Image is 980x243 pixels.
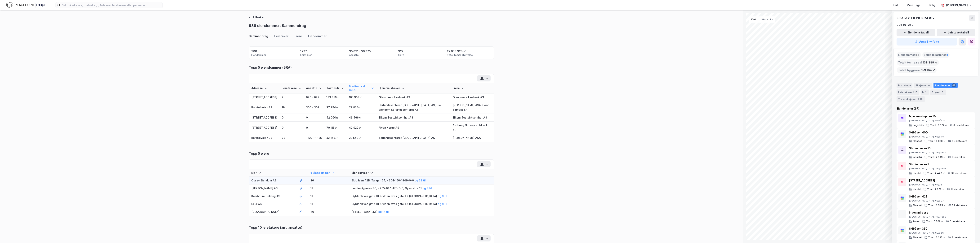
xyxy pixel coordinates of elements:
td: 105 908㎡ [347,93,376,101]
div: Eiendommer (67) [897,106,975,111]
div: Skibåsen 42B, Tangen 74, 4204-150-1849-0-0 [352,178,491,183]
div: Leietakere [282,86,301,90]
td: Kambrium Holding AS [249,192,297,200]
td: [STREET_ADDRESS] [249,122,279,134]
button: Kart [749,16,759,23]
div: 35 091 - 36 375 [349,49,371,54]
div: [STREET_ADDRESS] [352,210,491,214]
td: 0 [304,114,324,122]
div: Eiendommer [308,34,327,40]
td: [PERSON_NAME] ASA, Coop Sørvest SA [450,101,494,114]
span: 67 [916,53,919,57]
td: [STREET_ADDRESS] [249,114,279,122]
td: 0 [279,122,304,134]
div: Eiendommer [251,54,266,57]
div: [PERSON_NAME] [946,3,968,7]
iframe: Chat Widget [961,225,980,243]
div: Portefølje [897,83,912,88]
span: 138 389 ㎡ [923,60,937,65]
button: Åpne i ny fane [897,38,957,46]
button: Eiendomstabell [897,29,935,36]
div: Eiendommer [933,83,958,88]
div: [GEOGRAPHIC_DATA], 63/966 [909,231,967,234]
td: [PERSON_NAME] AS [249,184,297,192]
div: Total tomtestørrelse [447,54,473,57]
td: 11 [308,192,349,200]
div: 988 eiendommer: Sammendrag [249,23,306,29]
div: Handel [913,188,921,191]
div: Topp 5 eiere [249,151,494,156]
td: 20 [308,208,349,216]
div: [GEOGRAPHIC_DATA], 575/572 [909,119,969,122]
td: Sørlandssenteret [GEOGRAPHIC_DATA] AS, Csv Eiendom Sørlandssenteret AS [376,101,450,114]
td: 0 [279,114,304,122]
div: Lundevågveien 3C, 4205-684-175-0-0, Øyesletta 61 [352,186,491,191]
div: Adresse [251,86,277,90]
td: Alchemy Norway Holdco 1 AS [450,122,494,134]
div: Eiendommer : [897,52,921,58]
div: Styret [930,89,946,95]
td: 11 [308,184,349,192]
div: 3 Leietakere [952,236,967,239]
td: 42 090㎡ [324,114,347,122]
td: 70 115㎡ [324,122,347,134]
div: Tomt: 8 830 ㎡ [928,140,946,143]
div: Skibåsen 42B [909,194,967,199]
div: 206 [917,97,923,101]
td: [GEOGRAPHIC_DATA] [249,208,297,216]
div: 5 Leietakere [952,204,967,207]
div: 217 [912,90,918,94]
div: 1 Leietaker [951,188,964,191]
div: Kart [893,3,898,7]
div: OKSØY EIENDOM AS [897,15,935,21]
div: Totalt byggareal : [897,67,937,73]
div: 9 Leietakere [952,140,967,143]
div: Leietakere [897,89,919,95]
td: 79 875㎡ [347,101,376,114]
td: 2 [279,93,304,101]
div: Mjåvannstoppen 10 [909,114,969,119]
button: Tilbake [249,15,264,20]
td: Barstølveien 33 [249,134,279,142]
div: Stadionveien 15 [909,146,965,151]
div: Logistikk [913,124,924,127]
div: Leietaker [274,34,288,40]
div: 922 [398,49,403,54]
div: Gyldenløves gate 1B, Gyldenløves gate 1D, [GEOGRAPHIC_DATA] [352,202,491,206]
div: 67 [952,83,956,87]
td: 32 163㎡ [324,134,347,142]
div: 996 161 250 [897,23,913,27]
td: 78 [279,134,304,142]
span: 1 [947,53,948,57]
div: Transaksjoner [897,96,925,102]
div: 988 [251,49,257,54]
div: [GEOGRAPHIC_DATA], 63/997 [909,199,967,202]
div: Info [921,89,929,95]
div: 0 Leietakere [953,124,969,127]
td: [PERSON_NAME] ASA [450,134,494,142]
div: Handel [913,172,921,175]
div: Tomt: 5 768 ㎡ [926,220,944,223]
div: 0 Leietakere [950,220,965,223]
div: Eiere [398,54,404,57]
div: Tomt: 7 279 ㎡ [927,188,945,191]
div: Leide lokasjoner : [922,52,950,58]
div: Tomt: 7 899 ㎡ [928,156,946,159]
td: Glencore Nikkelverk AS [376,93,450,101]
td: Fiven Norge AS [376,122,450,134]
td: 46 466㎡ [347,114,376,122]
div: Ansatte [306,86,322,90]
div: # Eiendommer [310,171,347,175]
td: 19 [279,101,304,114]
div: Hjemmelshaver [379,86,448,90]
td: Glencore Nikkelverk AS [450,93,494,101]
button: Leietakertabell [937,29,975,36]
td: Elkem Testvirksomhet AS [450,114,494,122]
div: [GEOGRAPHIC_DATA], 152/1596 [909,167,967,170]
div: Kontrollprogram for chat [961,225,980,243]
div: Bolig [929,3,936,7]
div: Tomt: 9 027 ㎡ [930,124,947,127]
div: [GEOGRAPHIC_DATA], 152/1597 [909,151,965,154]
div: Bruttoareal (BTA) [349,85,374,92]
span: 153 184 ㎡ [921,68,935,72]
